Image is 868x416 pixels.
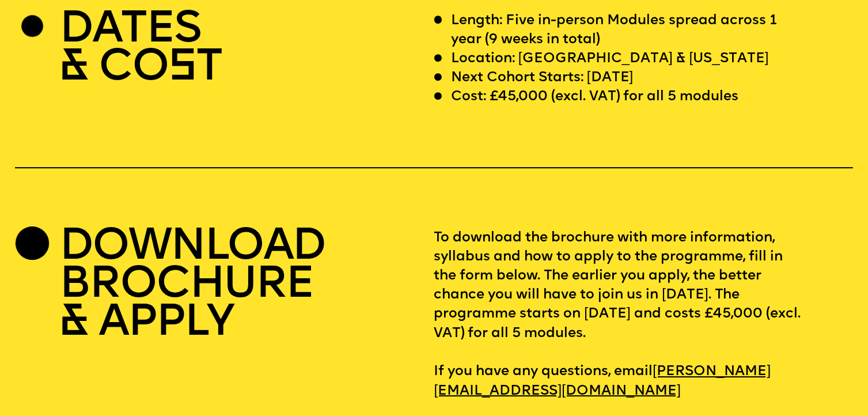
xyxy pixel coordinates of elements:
a: [PERSON_NAME][EMAIL_ADDRESS][DOMAIN_NAME] [434,358,771,403]
p: Location: [GEOGRAPHIC_DATA] & [US_STATE] [451,50,769,69]
p: To download the brochure with more information, syllabus and how to apply to the programme, fill ... [434,229,853,400]
h2: DATES & CO T [59,12,221,88]
p: Length: Five in-person Modules spread across 1 year (9 weeks in total) [451,12,801,50]
p: Next Cohort Starts: [DATE] [451,69,633,88]
h2: DOWNLOAD BROCHURE & APPLY [59,229,325,343]
p: Cost: £45,000 (excl. VAT) for all 5 modules [451,88,738,107]
span: S [168,46,196,90]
